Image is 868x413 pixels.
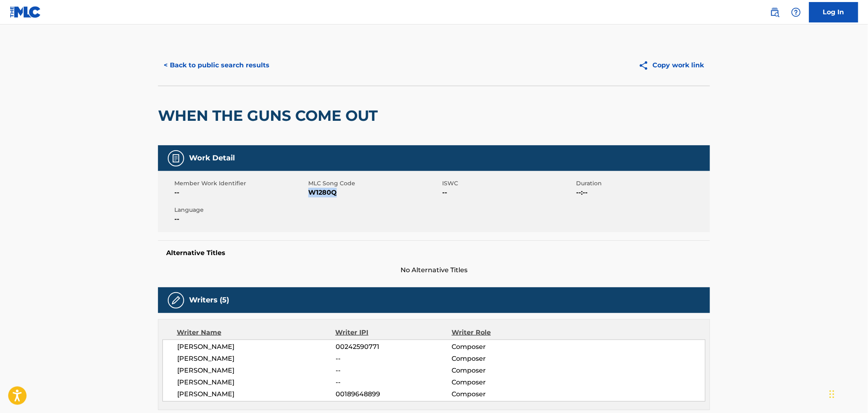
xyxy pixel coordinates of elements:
span: W1280Q [308,188,440,198]
img: Copy work link [639,60,653,71]
iframe: Chat Widget [827,374,868,413]
img: search [770,7,780,17]
span: Duration [576,179,708,188]
span: Language [174,206,306,214]
span: [PERSON_NAME] [177,366,336,375]
span: -- [336,354,452,364]
div: Writer Role [452,328,557,338]
span: [PERSON_NAME] [177,354,336,364]
span: No Alternative Titles [158,265,710,275]
div: Help [788,4,804,20]
span: -- [174,214,306,224]
h5: Writers (5) [189,295,229,305]
div: Drag [830,382,835,406]
span: Composer [452,377,557,387]
span: Composer [452,366,557,375]
a: Public Search [767,4,783,20]
button: Copy work link [633,55,710,75]
div: Writer IPI [336,328,452,338]
span: Composer [452,354,557,364]
img: Work Detail [171,153,181,163]
span: 00242590771 [336,342,452,352]
h5: Alternative Titles [166,249,702,257]
button: < Back to public search results [158,55,275,75]
span: -- [336,366,452,375]
span: -- [442,188,574,198]
img: Writers [171,295,181,305]
span: -- [174,188,306,198]
img: help [791,7,801,17]
h2: WHEN THE GUNS COME OUT [158,107,382,125]
span: MLC Song Code [308,179,440,188]
span: [PERSON_NAME] [177,342,336,352]
div: Writer Name [177,328,336,338]
span: Composer [452,342,557,352]
span: Member Work Identifier [174,179,306,188]
span: ISWC [442,179,574,188]
img: MLC Logo [10,6,41,18]
span: Composer [452,389,557,399]
a: Log In [809,2,858,22]
h5: Work Detail [189,153,235,163]
span: --:-- [576,188,708,198]
span: [PERSON_NAME] [177,377,336,387]
span: [PERSON_NAME] [177,389,336,399]
span: -- [336,377,452,387]
span: 00189648899 [336,389,452,399]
